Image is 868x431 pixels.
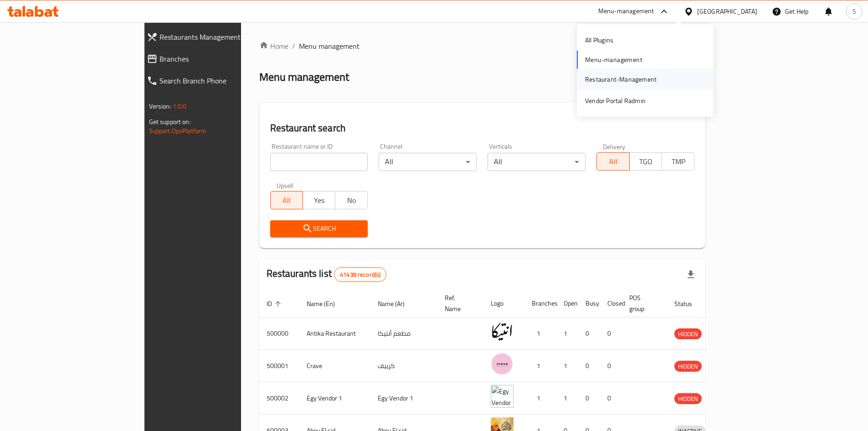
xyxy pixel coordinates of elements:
[307,298,347,309] span: Name (En)
[674,298,704,309] span: Status
[578,317,600,350] td: 0
[585,74,657,84] div: Restaurant-Management
[270,153,368,171] input: Search for restaurant name or ID..
[600,382,622,415] td: 0
[159,75,282,86] span: Search Branch Phone
[556,317,578,350] td: 1
[270,220,368,237] button: Search
[578,382,600,415] td: 0
[370,382,437,415] td: Egy Vendor 1
[277,182,293,188] label: Upsell
[601,155,626,168] span: All
[159,31,282,42] span: Restaurants Management
[483,290,524,317] th: Logo
[488,153,586,171] div: All
[277,223,361,234] span: Search
[629,292,656,314] span: POS group
[445,292,473,314] span: Ref. Name
[149,125,207,137] a: Support.OpsPlatform
[307,194,332,207] span: Yes
[303,191,335,209] button: Yes
[524,317,556,350] td: 1
[491,320,514,343] img: Antika Restaurant
[585,35,613,45] div: All Plugins
[159,53,282,64] span: Branches
[674,394,702,404] span: HIDDEN
[662,152,694,171] button: TMP
[378,298,416,309] span: Name (Ar)
[491,385,514,408] img: Egy Vendor 1
[379,153,477,171] div: All
[633,155,658,168] span: TGO
[267,298,284,309] span: ID
[292,41,295,52] li: /
[697,6,757,16] div: [GEOGRAPHIC_DATA]
[274,194,299,207] span: All
[674,361,702,372] span: HIDDEN
[603,143,626,150] label: Delivery
[556,382,578,415] td: 1
[139,70,289,92] a: Search Branch Phone
[556,290,578,317] th: Open
[259,41,706,52] nav: breadcrumb
[299,382,370,415] td: Egy Vendor 1
[334,267,386,282] div: Total records count
[666,155,691,168] span: TMP
[339,194,364,207] span: No
[259,70,349,84] h2: Menu management
[139,26,289,48] a: Restaurants Management
[853,6,856,16] span: S
[299,41,360,52] span: Menu management
[598,6,654,17] div: Menu-management
[299,317,370,350] td: Antika Restaurant
[139,48,289,70] a: Branches
[173,100,187,112] span: 1.0.0
[335,191,368,209] button: No
[270,191,303,209] button: All
[370,317,437,350] td: مطعم أنتيكا
[674,329,702,339] span: HIDDEN
[491,353,514,375] img: Crave
[629,152,662,171] button: TGO
[578,350,600,382] td: 0
[596,152,629,171] button: All
[556,350,578,382] td: 1
[524,290,556,317] th: Branches
[270,121,695,135] h2: Restaurant search
[680,264,702,286] div: Export file
[585,96,646,106] div: Vendor Portal Radmin
[370,350,437,382] td: كرييف
[578,290,600,317] th: Busy
[600,290,622,317] th: Closed
[524,382,556,415] td: 1
[524,350,556,382] td: 1
[299,350,370,382] td: Crave
[267,267,387,282] h2: Restaurants list
[149,100,171,112] span: Version:
[674,393,702,404] div: HIDDEN
[334,270,386,279] span: 41438 record(s)
[600,350,622,382] td: 0
[149,116,191,128] span: Get support on:
[600,317,622,350] td: 0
